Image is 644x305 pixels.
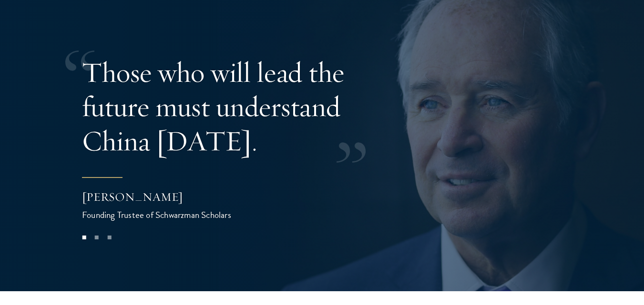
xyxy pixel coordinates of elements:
button: 3 of 3 [103,231,115,243]
button: 2 of 3 [91,231,103,243]
button: 1 of 3 [78,231,90,243]
p: Those who will lead the future must understand China [DATE]. [82,55,392,158]
div: Founding Trustee of Schwarzman Scholars [82,208,273,222]
div: [PERSON_NAME] [82,189,273,205]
